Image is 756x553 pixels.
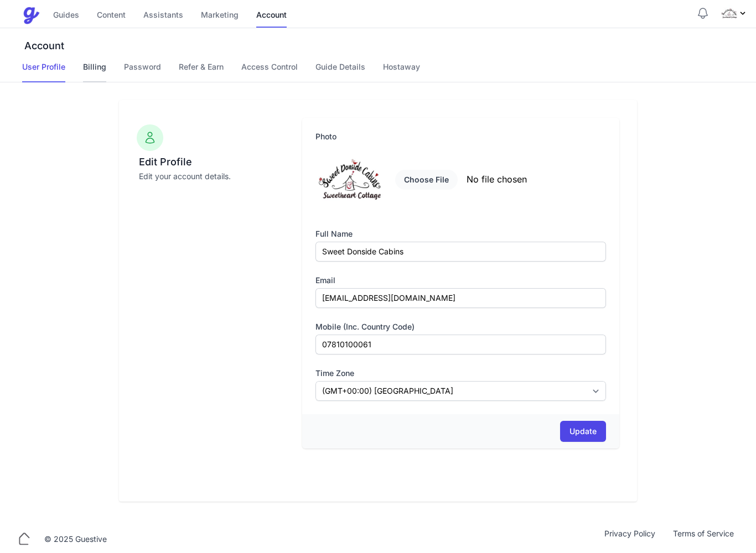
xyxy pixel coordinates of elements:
div: Profile Menu [721,4,747,22]
input: +447592780624 [315,335,606,354]
label: Time zone [315,368,606,379]
a: Billing [83,61,106,82]
div: © 2025 Guestive [44,534,107,545]
label: Photo [315,131,606,142]
a: Hostaway [383,61,420,82]
a: Assistants [143,4,183,28]
a: Marketing [201,4,239,28]
img: Guestive Guides [22,7,40,24]
a: Privacy Policy [596,528,664,550]
button: Notifications [696,7,710,20]
input: you@example.com [315,288,606,308]
img: 349036690_168552142851308_4435957311132524186_n.jpeg [315,144,386,215]
a: Content [97,4,126,28]
a: User Profile [22,61,65,82]
img: e2zepu93b96kra6qlgdwpwardh7n [721,4,738,22]
label: Mobile (inc. country code) [315,321,606,332]
h3: Edit Profile [139,155,287,169]
button: Update [560,421,606,442]
a: Account [256,4,287,28]
a: Password [124,61,161,82]
a: Access Control [241,61,298,82]
input: Brian Chesky [315,242,606,262]
label: Email [315,275,606,286]
a: Terms of Service [664,528,743,550]
a: Guide Details [315,61,365,82]
p: Edit your account details. [139,171,287,182]
a: Guides [53,4,79,28]
h3: Account [22,39,756,53]
label: Full Name [315,228,606,239]
a: Refer & Earn [179,61,224,82]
